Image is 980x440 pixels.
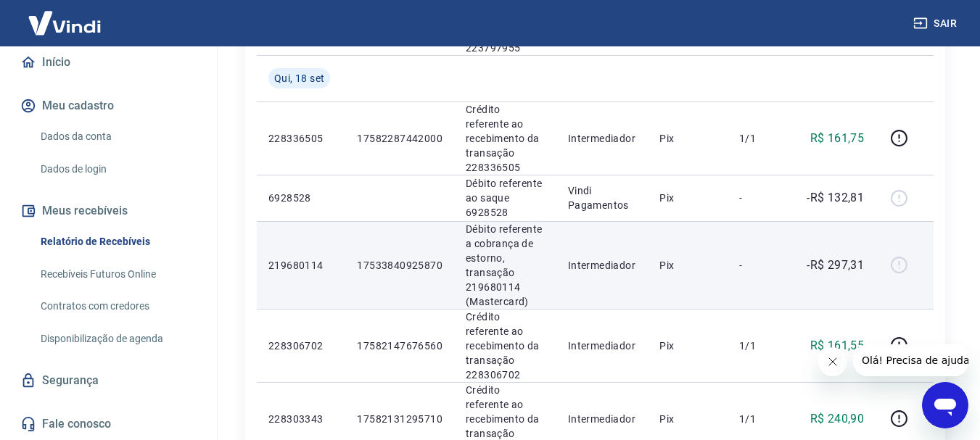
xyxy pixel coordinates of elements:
a: Dados de login [35,154,199,184]
p: Vindi Pagamentos [568,183,637,212]
a: Recebíveis Futuros Online [35,260,199,289]
p: 228306702 [268,339,334,353]
a: Fale conosco [17,408,199,440]
p: Intermediador [568,258,637,273]
a: Início [17,46,199,78]
p: Crédito referente ao recebimento da transação 228306702 [466,310,545,382]
p: R$ 240,90 [810,410,865,428]
p: - [739,191,782,205]
p: Pix [659,258,716,273]
span: Olá! Precisa de ajuda? [9,10,122,22]
span: Qui, 18 set [274,71,324,86]
a: Segurança [17,365,199,397]
button: Meus recebíveis [17,195,199,227]
p: Intermediador [568,339,637,353]
iframe: Fechar mensagem [818,347,847,376]
p: 17582287442000 [357,131,442,146]
p: 6928528 [268,191,334,205]
p: Pix [659,131,716,146]
p: Débito referente ao saque 6928528 [466,176,545,220]
p: 1/1 [739,412,782,426]
p: -R$ 132,81 [807,189,864,207]
iframe: Botão para abrir a janela de mensagens [922,382,968,428]
p: 228336505 [268,131,334,146]
p: Pix [659,339,716,353]
p: Pix [659,191,716,205]
p: - [739,258,782,273]
img: Vindi [17,1,112,45]
a: Disponibilização de agenda [35,324,199,354]
p: 17533840925870 [357,258,442,273]
p: Débito referente a cobrança de estorno, transação 219680114 (Mastercard) [466,222,545,309]
p: R$ 161,55 [810,337,865,354]
p: Intermediador [568,131,637,146]
p: Intermediador [568,412,637,426]
a: Contratos com credores [35,291,199,321]
iframe: Mensagem da empresa [853,344,968,376]
a: Relatório de Recebíveis [35,227,199,257]
button: Sair [910,10,963,37]
p: 1/1 [739,131,782,146]
a: Dados da conta [35,122,199,151]
button: Meu cadastro [17,90,199,122]
p: 17582147676560 [357,339,442,353]
p: 1/1 [739,339,782,353]
p: 228303343 [268,412,334,426]
p: Crédito referente ao recebimento da transação 228336505 [466,102,545,175]
p: R$ 161,75 [810,130,865,147]
p: Pix [659,412,716,426]
p: 17582131295710 [357,412,442,426]
p: 219680114 [268,258,334,273]
p: -R$ 297,31 [807,257,864,274]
